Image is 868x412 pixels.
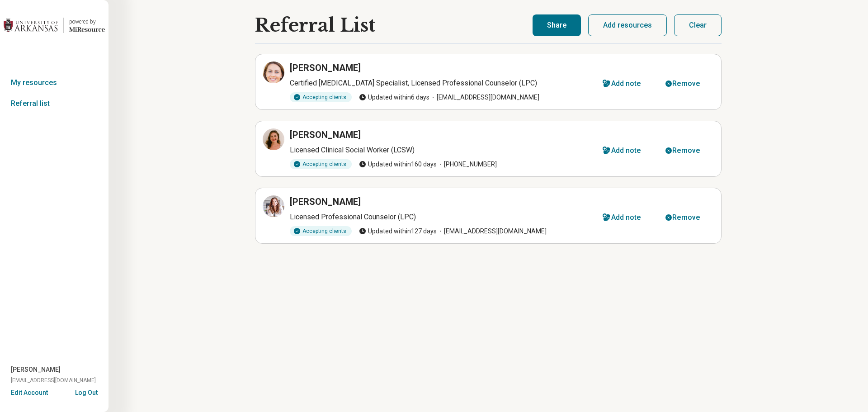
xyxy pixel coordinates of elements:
button: Share [533,14,581,36]
h1: Referral List [255,15,375,36]
span: [EMAIL_ADDRESS][DOMAIN_NAME] [437,227,547,236]
button: Add note [592,73,655,95]
button: Remove [655,207,714,228]
span: [PHONE_NUMBER] [437,160,497,169]
span: Updated within 127 days [359,227,437,236]
button: Remove [655,73,714,95]
span: Updated within 160 days [359,160,437,169]
div: Accepting clients [290,226,352,236]
div: Remove [672,147,700,154]
img: University of Arkansas [4,14,58,36]
button: Edit Account [11,388,48,398]
span: [EMAIL_ADDRESS][DOMAIN_NAME] [429,93,539,102]
button: Add note [592,140,655,161]
h3: [PERSON_NAME] [290,195,361,208]
button: Log Out [75,388,98,395]
button: Clear [674,14,722,36]
div: Remove [672,214,700,221]
button: Remove [655,140,714,161]
div: Accepting clients [290,159,352,169]
span: [EMAIL_ADDRESS][DOMAIN_NAME] [11,376,96,384]
a: University of Arkansaspowered by [4,14,105,36]
h3: [PERSON_NAME] [290,62,361,74]
div: Accepting clients [290,92,352,102]
p: Licensed Clinical Social Worker (LCSW) [290,145,592,156]
button: Add resources [588,14,667,36]
div: Add note [611,80,641,87]
h3: [PERSON_NAME] [290,128,361,141]
button: Add note [592,207,655,228]
div: Add note [611,147,641,154]
div: powered by [69,18,105,26]
span: [PERSON_NAME] [11,365,61,374]
p: Licensed Professional Counselor (LPC) [290,212,592,223]
div: Remove [672,80,700,87]
div: Add note [611,214,641,221]
p: Certified [MEDICAL_DATA] Specialist, Licensed Professional Counselor (LPC) [290,78,592,89]
span: Updated within 6 days [359,93,429,102]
